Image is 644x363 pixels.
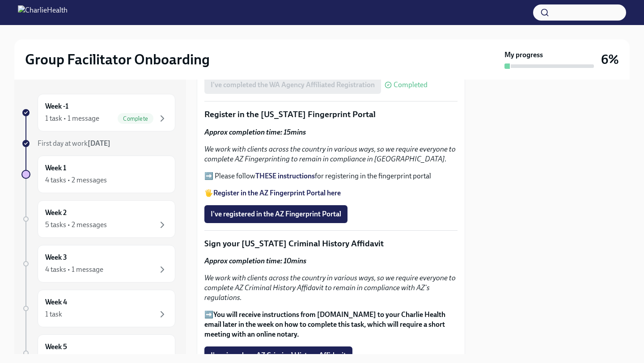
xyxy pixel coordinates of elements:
[45,175,107,185] div: 4 tasks • 2 messages
[204,238,458,249] p: Sign your [US_STATE] Criminal History Affidavit
[45,265,103,274] div: 4 tasks • 1 message
[38,139,110,148] span: First day at work
[45,220,107,230] div: 5 tasks • 2 messages
[394,81,428,89] span: Completed
[504,50,543,60] strong: My progress
[118,115,153,122] span: Complete
[45,101,68,111] h6: Week -1
[21,139,175,148] a: First day at work[DATE]
[21,245,175,283] a: Week 34 tasks • 1 message
[211,210,341,219] span: I've registered in the AZ Fingerprint Portal
[213,189,341,197] a: Register in the AZ Fingerprint Portal here
[601,51,619,68] h3: 6%
[45,114,99,123] div: 1 task • 1 message
[21,94,175,131] a: Week -11 task • 1 messageComplete
[204,274,456,302] em: We work with clients across the country in various ways, so we require everyone to complete AZ Cr...
[204,128,306,136] strong: Approx completion time: 15mins
[204,171,458,181] p: ➡️ Please follow for registering in the fingerprint portal
[204,205,347,223] button: I've registered in the AZ Fingerprint Portal
[18,5,68,20] img: CharlieHealth
[25,51,210,68] h2: Group Facilitator Onboarding
[45,163,66,173] h6: Week 1
[45,297,67,307] h6: Week 4
[204,257,306,265] strong: Approx completion time: 10mins
[255,172,315,180] a: THESE instructions
[204,310,445,338] strong: You will receive instructions from [DOMAIN_NAME] to your Charlie Health email later in the week o...
[204,145,456,163] em: We work with clients across the country in various ways, so we require everyone to complete AZ Fi...
[88,139,110,148] strong: [DATE]
[45,253,67,262] h6: Week 3
[211,351,346,360] span: I've signed my AZ Criminal History Affidavit
[45,342,67,352] h6: Week 5
[21,290,175,327] a: Week 41 task
[45,309,62,319] div: 1 task
[45,208,67,218] h6: Week 2
[21,200,175,238] a: Week 25 tasks • 2 messages
[204,310,458,339] p: ➡️
[204,109,458,120] p: Register in the [US_STATE] Fingerprint Portal
[21,156,175,193] a: Week 14 tasks • 2 messages
[204,188,458,198] p: 🖐️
